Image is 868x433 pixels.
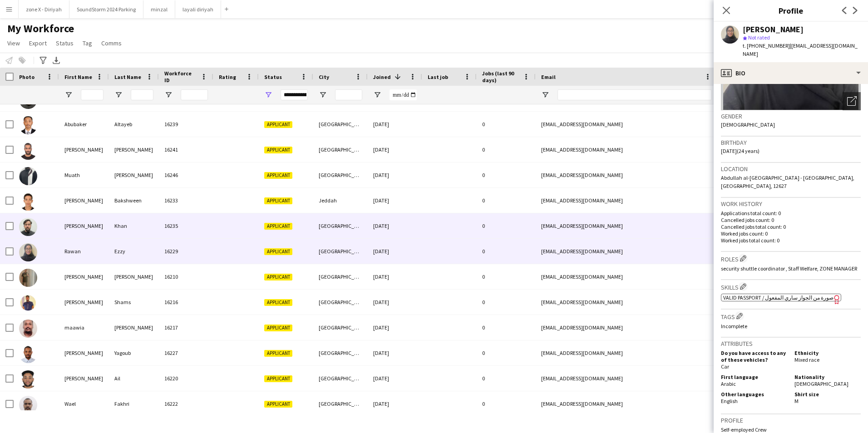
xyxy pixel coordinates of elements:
h3: Profile [714,5,868,16]
input: Email Filter Input [557,89,712,100]
button: zone X - Diriyah [19,0,69,18]
div: 0 [477,315,536,340]
div: Wael [59,391,109,416]
h5: Nationality [794,374,861,380]
span: Applicant [264,248,292,255]
app-action-btn: Advanced filters [38,55,49,66]
div: Fakhri [109,391,159,416]
input: City Filter Input [335,89,362,100]
span: VALID PASSPORT / صورة من الجواز ساري المفعول [723,294,833,301]
div: Ail [109,366,159,391]
div: 16210 [159,264,213,289]
button: layali diriyah [175,0,221,18]
p: Cancelled jobs total count: 0 [721,223,861,230]
h5: First language [721,374,787,380]
span: Abdullah al-[GEOGRAPHIC_DATA] - [GEOGRAPHIC_DATA], [GEOGRAPHIC_DATA], 12627 [721,174,854,189]
p: Incomplete [721,323,861,330]
div: [GEOGRAPHIC_DATA] [313,162,368,187]
div: 0 [477,188,536,213]
span: Applicant [264,401,292,408]
div: [EMAIL_ADDRESS][DOMAIN_NAME] [536,391,717,416]
span: Email [541,74,556,80]
div: [GEOGRAPHIC_DATA] [313,391,368,416]
h5: Other languages [721,391,787,398]
div: 0 [477,162,536,187]
p: Cancelled jobs count: 0 [721,216,861,223]
div: [EMAIL_ADDRESS][DOMAIN_NAME] [536,239,717,264]
span: t. [PHONE_NUMBER] [743,42,790,49]
div: 0 [477,391,536,416]
span: Tag [83,39,92,47]
img: Ahmed hatim Osman [19,142,37,160]
div: Shams [109,290,159,315]
span: Applicant [264,350,292,357]
div: [GEOGRAPHIC_DATA] [313,213,368,238]
span: Applicant [264,375,292,382]
div: [GEOGRAPHIC_DATA] [313,340,368,365]
div: [EMAIL_ADDRESS][DOMAIN_NAME] [536,112,717,137]
img: Ramiz Ail [19,370,37,389]
div: Bakshween [109,188,159,213]
div: 16235 [159,213,213,238]
span: Status [56,39,74,47]
div: [EMAIL_ADDRESS][DOMAIN_NAME] [536,315,717,340]
div: [DATE] [368,290,422,315]
div: [GEOGRAPHIC_DATA] [313,264,368,289]
span: Status [264,74,282,80]
button: SoundStorm 2024 Parking [69,0,143,18]
div: [DATE] [368,264,422,289]
div: [GEOGRAPHIC_DATA]- عرقه [313,315,368,340]
div: [EMAIL_ADDRESS][DOMAIN_NAME] [536,137,717,162]
div: [DATE] [368,137,422,162]
button: Open Filter Menu [319,91,327,99]
span: Applicant [264,223,292,230]
div: 0 [477,239,536,264]
div: [EMAIL_ADDRESS][DOMAIN_NAME] [536,340,717,365]
div: [GEOGRAPHIC_DATA] [313,290,368,315]
div: Altayeb [109,112,159,137]
div: Khan [109,213,159,238]
div: 16216 [159,290,213,315]
div: 0 [477,112,536,137]
div: [DATE] [368,340,422,365]
a: Status [52,37,77,49]
div: Jeddah [313,188,368,213]
span: Applicant [264,121,292,128]
span: Applicant [264,147,292,153]
a: Comms [98,37,125,49]
span: [DATE] (24 years) [721,148,759,154]
div: 16233 [159,188,213,213]
span: Mixed race [794,356,819,363]
div: [EMAIL_ADDRESS][DOMAIN_NAME] [536,290,717,315]
div: [PERSON_NAME] [59,188,109,213]
div: 16227 [159,340,213,365]
input: Joined Filter Input [390,89,417,100]
div: maawia [59,315,109,340]
div: [DATE] [368,239,422,264]
div: [GEOGRAPHIC_DATA] [313,137,368,162]
img: Khalid Khan [19,218,37,236]
span: Applicant [264,299,292,306]
div: 16239 [159,112,213,137]
div: 0 [477,290,536,315]
input: Last Name Filter Input [131,89,153,100]
img: Rawan Ezzy [19,243,37,261]
div: [PERSON_NAME] [59,290,109,315]
div: Open photos pop-in [843,92,861,110]
span: Last Name [114,74,141,80]
span: Applicant [264,274,292,280]
span: Jobs (last 90 days) [482,70,519,84]
div: [PERSON_NAME] [109,315,159,340]
div: [PERSON_NAME] [59,366,109,391]
div: [DATE] [368,213,422,238]
div: [EMAIL_ADDRESS][DOMAIN_NAME] [536,188,717,213]
div: 16217 [159,315,213,340]
div: [PERSON_NAME] [109,264,159,289]
button: Open Filter Menu [373,91,381,99]
span: View [7,39,20,47]
app-action-btn: Export XLSX [51,55,62,66]
h5: Ethnicity [794,349,861,356]
span: [DEMOGRAPHIC_DATA] [721,121,775,128]
h3: Birthday [721,138,861,147]
input: First Name Filter Input [81,89,104,100]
